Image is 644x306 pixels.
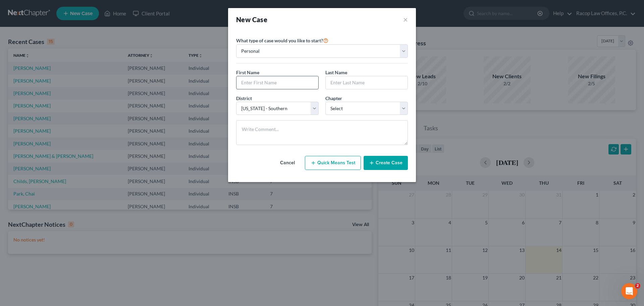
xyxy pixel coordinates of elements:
[325,70,347,75] span: Last Name
[236,95,252,101] span: District
[273,156,302,170] button: Cancel
[364,156,408,170] button: Create Case
[305,156,361,170] button: Quick Means Test
[621,283,637,299] iframe: Intercom live chat
[326,76,408,89] input: Enter Last Name
[635,283,640,289] span: 2
[236,15,267,24] strong: New Case
[325,95,342,101] span: Chapter
[403,15,408,24] button: ×
[236,70,259,75] span: First Name
[236,76,318,89] input: Enter First Name
[236,36,328,44] label: What type of case would you like to start?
